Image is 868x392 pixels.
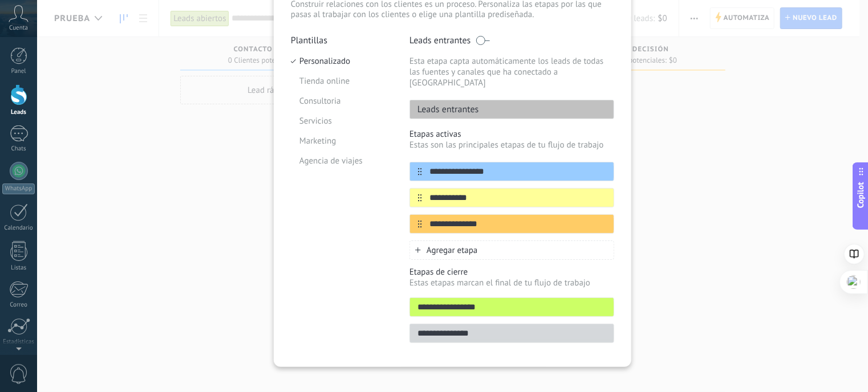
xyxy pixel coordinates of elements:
p: Leads entrantes [409,35,471,46]
li: Agencia de viajes [291,151,392,171]
p: Etapas activas [409,129,614,140]
li: Consultoria [291,91,392,111]
p: Leads entrantes [410,104,479,115]
div: Correo [2,301,35,309]
li: Personalizado [291,51,392,71]
li: Marketing [291,131,392,151]
div: Leads [2,109,35,116]
span: Copilot [855,182,867,209]
div: Calendario [2,224,35,232]
div: Chats [2,145,35,153]
span: Agregar etapa [427,245,478,256]
p: Etapas de cierre [409,267,614,277]
div: Listas [2,264,35,272]
p: Estas son las principales etapas de tu flujo de trabajo [409,140,614,150]
span: Cuenta [9,24,28,32]
li: Servicios [291,111,392,131]
div: Panel [2,68,35,75]
p: Plantillas [291,35,392,46]
li: Tienda online [291,71,392,91]
p: Esta etapa capta automáticamente los leads de todas las fuentes y canales que ha conectado a [GEO... [409,56,614,88]
p: Estas etapas marcan el final de tu flujo de trabajo [409,277,614,288]
div: WhatsApp [2,183,35,194]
